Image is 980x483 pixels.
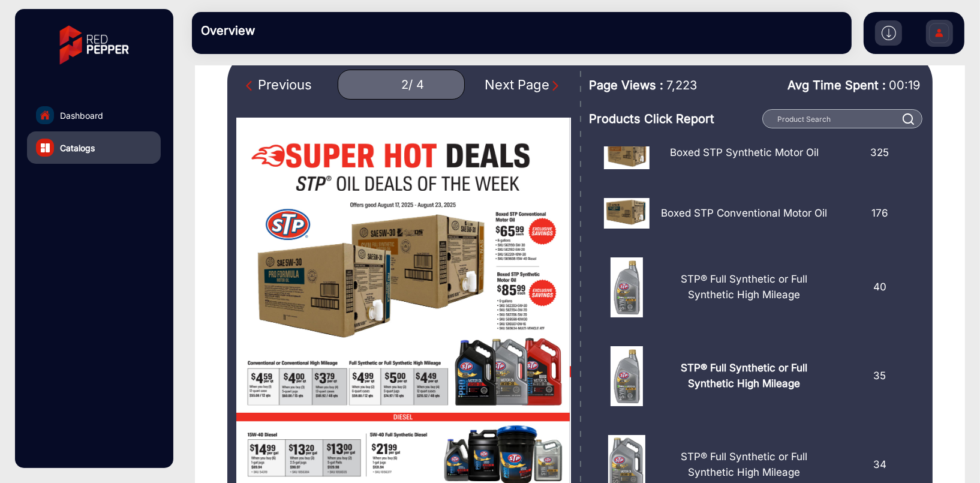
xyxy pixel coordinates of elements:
img: vmg-logo [51,15,137,75]
img: h2download.svg [882,26,896,40]
div: 40 [839,257,921,317]
input: Product Search [762,109,922,128]
p: Boxed STP Synthetic Motor Oil [670,145,819,161]
img: Sign%20Up.svg [927,14,952,56]
p: STP® Full Synthetic or Full Synthetic High Mileage [659,449,831,480]
img: home [40,110,50,121]
span: 00:19 [889,78,920,92]
span: Dashboard [60,109,103,122]
img: catalog [41,143,50,152]
h3: Products Click Report [589,112,758,126]
a: Catalogs [27,131,161,164]
img: 17506831250002025-06-23_18-19-05.jpg [604,257,650,317]
p: STP® Full Synthetic or Full Synthetic High Mileage [659,272,831,302]
span: Page Views : [589,76,663,94]
div: / 4 [408,77,424,92]
img: Previous Page [246,80,258,92]
div: Next Page [485,75,561,95]
p: STP® Full Synthetic or Full Synthetic High Mileage [659,361,831,391]
img: 17506831280002025-06-23_18-19-05.jpg [604,346,650,406]
div: 325 [839,137,921,169]
h3: Overview [201,23,369,38]
span: Avg Time Spent : [787,76,886,94]
img: prodSearch%20_white.svg [903,113,915,125]
a: Dashboard [27,99,161,131]
span: 7,223 [666,76,697,94]
img: 17482601730002.png [604,198,650,229]
span: Catalogs [60,142,95,154]
div: 35 [839,346,921,406]
div: Previous [246,75,312,95]
p: Boxed STP Conventional Motor Oil [661,206,827,221]
div: 176 [839,198,921,229]
img: 17482601760003.png [604,137,650,169]
img: Next Page [549,80,561,92]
